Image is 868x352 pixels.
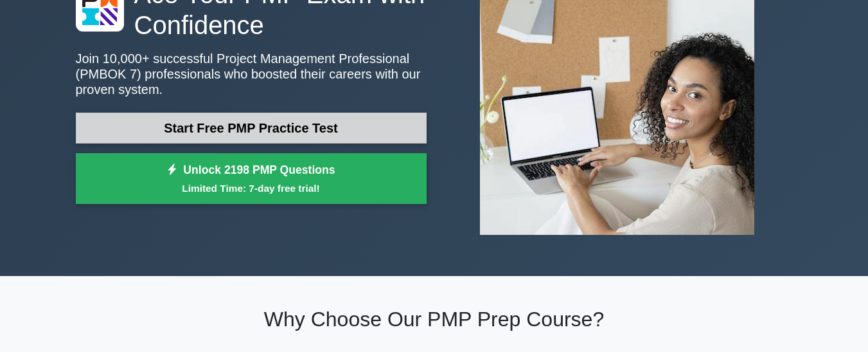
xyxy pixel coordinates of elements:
small: Limited Time: 7-day free trial! [92,181,411,196]
h2: Why Choose Our PMP Prep Course? [76,307,793,331]
a: Start Free PMP Practice Test [76,113,427,144]
p: Join 10,000+ successful Project Management Professional (PMBOK 7) professionals who boosted their... [76,51,427,97]
a: Unlock 2198 PMP QuestionsLimited Time: 7-day free trial! [76,153,427,205]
